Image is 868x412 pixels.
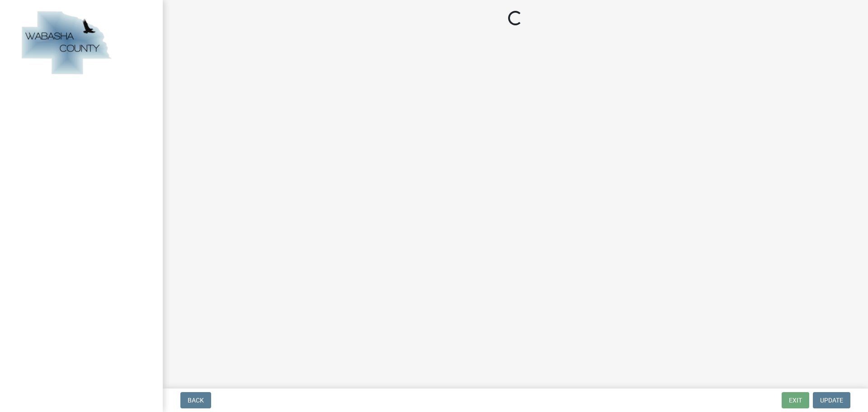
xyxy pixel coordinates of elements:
button: Exit [782,392,809,408]
img: Wabasha County, Minnesota [18,9,114,77]
button: Back [180,392,211,408]
button: Update [813,392,850,408]
span: Back [188,397,204,404]
span: Update [820,397,843,404]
